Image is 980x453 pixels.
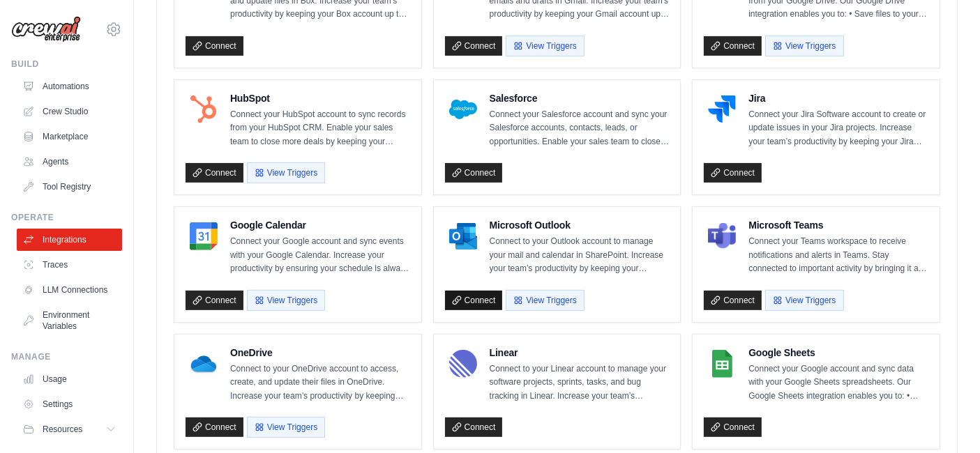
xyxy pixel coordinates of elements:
button: View Triggers [765,290,843,311]
span: Resources [43,424,82,435]
img: Linear Logo [449,350,477,378]
h4: Jira [748,91,928,105]
button: View Triggers [247,417,325,438]
button: View Triggers [247,162,325,183]
h4: Salesforce [490,91,670,105]
a: Integrations [17,229,122,251]
p: Connect your Teams workspace to receive notifications and alerts in Teams. Stay connected to impo... [748,235,928,276]
p: Connect your Salesforce account and sync your Salesforce accounts, contacts, leads, or opportunit... [490,108,670,149]
a: Connect [704,163,762,183]
button: View Triggers [506,290,584,311]
div: Operate [11,212,122,223]
p: Connect to your Linear account to manage your software projects, sprints, tasks, and bug tracking... [490,362,670,404]
img: OneDrive Logo [190,350,218,378]
h4: OneDrive [230,346,410,360]
a: Connect [445,36,503,56]
a: Connect [186,36,243,56]
p: Connect your HubSpot account to sync records from your HubSpot CRM. Enable your sales team to clo... [230,108,410,149]
a: Connect [704,36,762,56]
img: Logo [11,16,81,43]
button: View Triggers [765,36,843,56]
button: Resources [17,418,122,440]
img: Google Sheets Logo [708,350,736,378]
a: Settings [17,393,122,415]
img: HubSpot Logo [190,95,218,123]
p: Connect your Jira Software account to create or update issues in your Jira projects. Increase you... [748,108,928,149]
img: Jira Logo [708,95,736,123]
p: Connect your Google account and sync events with your Google Calendar. Increase your productivity... [230,235,410,276]
p: Connect to your Outlook account to manage your mail and calendar in SharePoint. Increase your tea... [490,235,670,276]
a: Agents [17,151,122,173]
p: Connect your Google account and sync data with your Google Sheets spreadsheets. Our Google Sheets... [748,362,928,404]
a: Connect [445,291,503,310]
a: Connect [186,163,243,183]
button: View Triggers [506,36,584,56]
h4: Microsoft Teams [748,218,928,232]
h4: Google Calendar [230,218,410,232]
a: Crew Studio [17,100,122,123]
img: Salesforce Logo [449,95,477,123]
a: Usage [17,368,122,390]
a: Connect [186,291,243,310]
a: Traces [17,254,122,276]
a: Environment Variables [17,304,122,337]
img: Microsoft Teams Logo [708,222,736,250]
h4: Linear [490,346,670,360]
a: Connect [445,163,503,183]
a: Automations [17,75,122,98]
h4: Google Sheets [748,346,928,360]
a: Connect [704,291,762,310]
h4: HubSpot [230,91,410,105]
a: Connect [704,417,762,437]
iframe: Chat Widget [910,386,980,453]
h4: Microsoft Outlook [490,218,670,232]
p: Connect to your OneDrive account to access, create, and update their files in OneDrive. Increase ... [230,362,410,404]
div: Manage [11,351,122,362]
div: Build [11,59,122,70]
button: View Triggers [247,290,325,311]
a: Connect [445,417,503,437]
img: Microsoft Outlook Logo [449,222,477,250]
a: LLM Connections [17,279,122,301]
img: Google Calendar Logo [190,222,218,250]
a: Tool Registry [17,176,122,198]
a: Connect [186,417,243,437]
a: Marketplace [17,125,122,148]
